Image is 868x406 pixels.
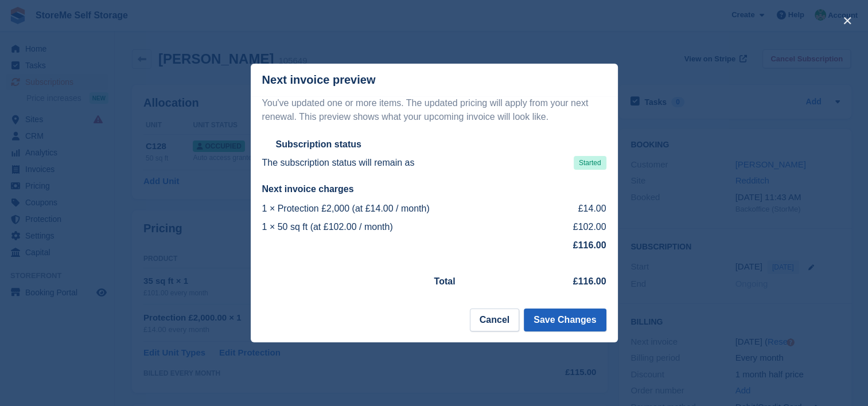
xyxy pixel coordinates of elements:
strong: £116.00 [573,276,606,286]
button: Save Changes [524,309,606,331]
p: You've updated one or more items. The updated pricing will apply from your next renewal. This pre... [262,96,606,124]
td: 1 × 50 sq ft (at £102.00 / month) [262,218,550,236]
td: £102.00 [549,218,606,236]
p: The subscription status will remain as [262,156,415,170]
h2: Next invoice charges [262,184,606,195]
button: close [838,11,857,30]
p: Next invoice preview [262,73,376,87]
td: 1 × Protection £2,000 (at £14.00 / month) [262,200,550,218]
strong: £116.00 [573,240,606,250]
td: £14.00 [549,200,606,218]
strong: Total [434,276,456,286]
button: Cancel [470,309,519,331]
h2: Subscription status [276,139,361,150]
span: Started [574,156,606,170]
